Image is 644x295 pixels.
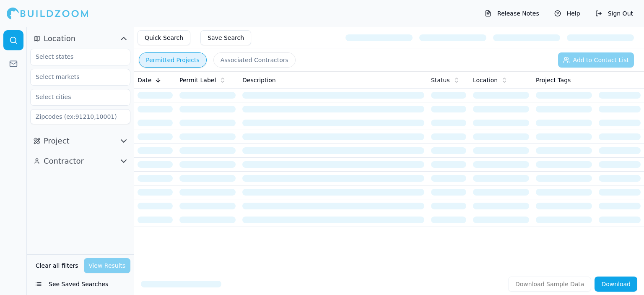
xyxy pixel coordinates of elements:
button: Project [30,134,130,148]
span: Location [44,33,75,44]
span: Date [138,76,151,84]
button: Sign Out [591,7,637,20]
span: Project [44,135,70,147]
button: See Saved Searches [30,277,130,292]
span: Permit Label [179,76,216,84]
span: Description [242,76,276,84]
input: Select markets [31,69,119,84]
button: Contractor [30,154,130,168]
button: Location [30,32,130,45]
button: Help [550,7,584,20]
span: Location [473,76,498,84]
span: Status [431,76,450,84]
input: Select cities [31,89,119,104]
button: Download [595,277,637,292]
button: Associated Contractors [213,52,296,68]
button: Save Search [200,30,251,45]
button: Release Notes [480,7,543,20]
input: Zipcodes (ex:91210,10001) [30,109,130,124]
button: Permitted Projects [139,52,207,68]
button: Clear all filters [34,258,80,273]
button: Quick Search [138,30,190,45]
input: Select states [31,49,119,64]
span: Project Tags [536,76,571,84]
span: Contractor [44,155,84,167]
